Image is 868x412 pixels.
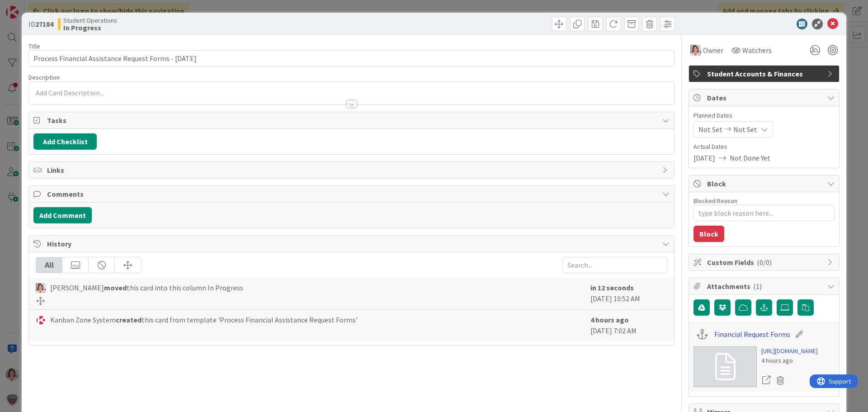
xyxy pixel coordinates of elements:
[761,356,818,365] div: 4 hours ago
[693,197,737,205] label: Blocked Reason
[733,124,757,135] span: Not Set
[47,238,658,249] span: History
[693,152,715,163] span: [DATE]
[28,19,53,29] span: ID
[714,329,790,340] a: Financial Request Forms
[753,282,762,291] span: ( 1 )
[590,283,634,292] b: in 12 seconds
[757,258,772,267] span: ( 0/0 )
[47,189,658,199] span: Comments
[63,17,117,24] span: Student Operations
[33,207,92,223] button: Add Comment
[47,165,658,175] span: Links
[562,257,667,273] input: Search...
[28,42,40,50] label: Title
[116,315,142,324] b: created
[693,226,724,242] button: Block
[761,346,818,356] a: [URL][DOMAIN_NAME]
[707,68,823,79] span: Student Accounts & Finances
[690,45,701,56] img: EW
[104,283,127,292] b: moved
[33,133,97,150] button: Add Checklist
[36,283,46,293] img: EW
[63,24,117,31] b: In Progress
[693,111,835,120] span: Planned Dates
[590,315,629,324] b: 4 hours ago
[761,374,771,386] a: Open
[47,115,658,126] span: Tasks
[36,257,62,273] div: All
[50,314,358,325] span: Kanban Zone System this card from template 'Process Financial Assistance Request Forms'
[707,257,823,268] span: Custom Fields
[50,282,243,293] span: [PERSON_NAME] this card into this column In Progress
[693,142,835,152] span: Actual Dates
[730,152,770,163] span: Not Done Yet
[590,282,667,305] div: [DATE] 10:52 AM
[36,315,46,325] img: KS
[742,45,772,56] span: Watchers
[590,314,667,336] div: [DATE] 7:02 AM
[698,124,722,135] span: Not Set
[28,73,60,81] span: Description
[35,19,53,28] b: 27184
[28,50,675,66] input: type card name here...
[707,281,823,292] span: Attachments
[19,1,41,12] span: Support
[703,45,723,56] span: Owner
[707,178,823,189] span: Block
[707,92,823,103] span: Dates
